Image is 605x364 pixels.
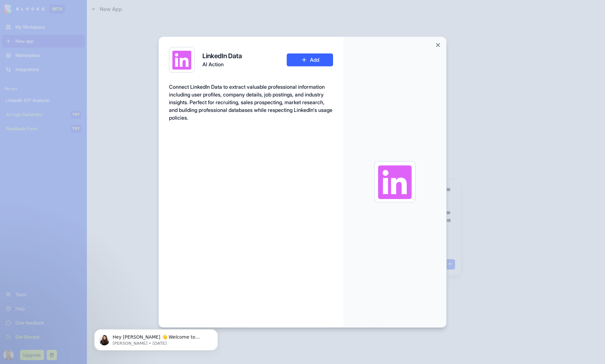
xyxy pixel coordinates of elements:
iframe: Intercom notifications message [92,316,220,361]
span: Connect LinkedIn Data to extract valuable professional information including user profiles, compa... [169,84,332,121]
button: Close [435,42,441,48]
button: Add [287,53,333,66]
h4: LinkedIn Data [202,51,242,60]
span: AI Action [202,60,242,68]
